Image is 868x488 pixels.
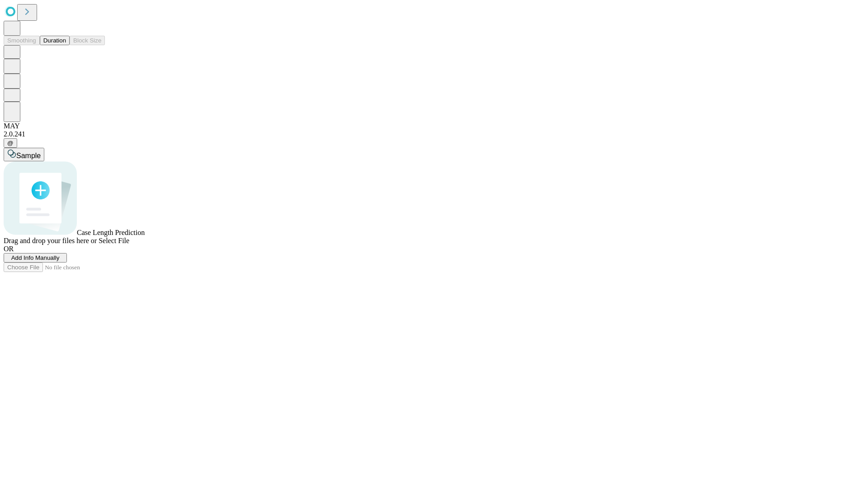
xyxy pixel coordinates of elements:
[4,138,17,148] button: @
[4,122,864,130] div: MAY
[4,253,67,263] button: Add Info Manually
[4,237,97,244] span: Drag and drop your files here or
[70,36,105,45] button: Block Size
[77,229,145,236] span: Case Length Prediction
[40,36,70,45] button: Duration
[99,237,129,244] span: Select File
[4,130,864,138] div: 2.0.241
[4,36,40,45] button: Smoothing
[4,148,44,161] button: Sample
[7,140,14,146] span: @
[11,254,60,261] span: Add Info Manually
[16,152,41,160] span: Sample
[4,245,14,253] span: OR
